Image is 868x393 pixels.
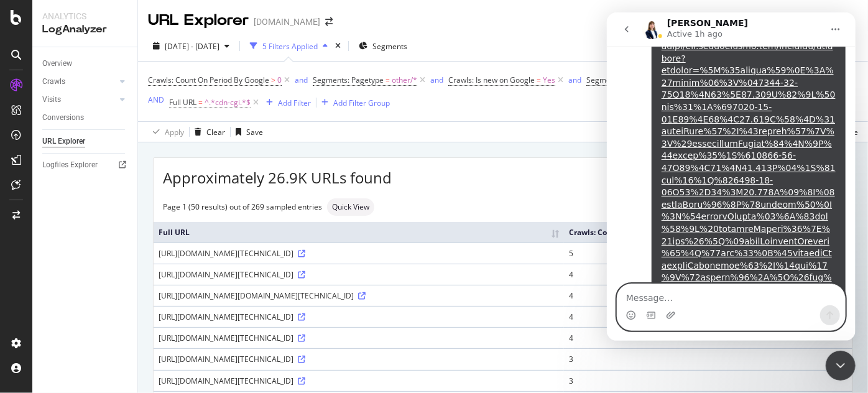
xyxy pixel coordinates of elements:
button: and [430,74,443,86]
span: Full URL [169,97,196,108]
button: Add Filter [261,95,311,110]
td: 5 [564,243,852,264]
div: [URL][DOMAIN_NAME][DOMAIN_NAME][TECHNICAL_ID] [159,290,559,301]
div: LogAnalyzer [42,22,127,37]
button: [DATE] - [DATE] [148,36,234,56]
div: Page 1 (50 results) out of 269 sampled entries [163,201,322,212]
div: Clear [206,127,225,137]
span: = [537,75,541,85]
div: [URL][DOMAIN_NAME][TECHNICAL_ID] [159,312,559,322]
span: = [198,97,203,108]
div: arrow-right-arrow-left [325,17,333,26]
span: ^.*cdn-cgi.*$ [205,94,251,111]
button: Apply [148,122,184,142]
button: and [295,74,308,86]
a: Conversions [42,111,129,124]
span: Approximately 26.9K URLs found [163,167,392,188]
span: Crawls: Count On Period By Google [148,75,269,85]
div: Analytics [42,10,127,22]
iframe: To enrich screen reader interactions, please activate Accessibility in Grammarly extension settings [607,12,856,341]
span: = [386,75,390,85]
div: [URL][DOMAIN_NAME][TECHNICAL_ID] [159,376,559,386]
div: Overview [42,57,72,70]
div: 5 Filters Applied [262,41,318,52]
div: Crawls [42,75,65,88]
button: AND [148,94,164,106]
a: Logfiles Explorer [42,159,129,172]
td: 4 [564,327,852,348]
span: [DATE] - [DATE] [165,41,219,52]
div: [URL][DOMAIN_NAME][TECHNICAL_ID] [159,269,559,280]
span: > [271,75,275,85]
div: Add Filter Group [333,98,390,108]
div: and [295,75,308,85]
div: Logfiles Explorer [42,159,98,172]
th: Full URL: activate to sort column ascending [154,222,564,243]
td: 4 [564,264,852,285]
div: [URL][DOMAIN_NAME][TECHNICAL_ID] [159,354,559,364]
div: [URL][DOMAIN_NAME][TECHNICAL_ID] [159,248,559,259]
div: Conversions [42,111,84,124]
button: 5 Filters Applied [245,36,333,56]
div: Add Filter [278,98,311,108]
td: 3 [564,348,852,369]
button: Segments [354,36,412,56]
span: other/* [392,72,417,89]
span: Quick View [332,203,369,211]
a: Crawls [42,75,116,88]
div: and [568,75,581,85]
span: Segments: Pagetype [313,75,384,85]
button: Clear [190,122,225,142]
button: and [568,74,581,86]
button: Add Filter Group [316,95,390,110]
div: AND [148,95,164,105]
span: Yes [543,72,555,89]
a: Visits [42,93,116,106]
div: [URL][DOMAIN_NAME][TECHNICAL_ID] [159,333,559,343]
div: and [430,75,443,85]
div: Apply [165,127,184,137]
span: Segments: Resource Page [586,75,676,85]
div: times [333,40,343,52]
span: Segments [372,41,407,52]
div: [DOMAIN_NAME] [254,16,320,28]
div: neutral label [327,198,374,216]
iframe: Intercom live chat [826,351,856,381]
div: Visits [42,93,61,106]
span: Crawls: Is new on Google [448,75,535,85]
button: Save [231,122,263,142]
div: URL Explorer [42,135,85,148]
div: Save [246,127,263,137]
td: 4 [564,285,852,306]
td: 4 [564,306,852,327]
div: URL Explorer [148,10,249,31]
th: Crawls: Count On Period By Google: activate to sort column ascending [564,222,852,243]
a: Overview [42,57,129,70]
span: 0 [277,72,282,89]
a: URL Explorer [42,135,129,148]
td: 3 [564,370,852,391]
